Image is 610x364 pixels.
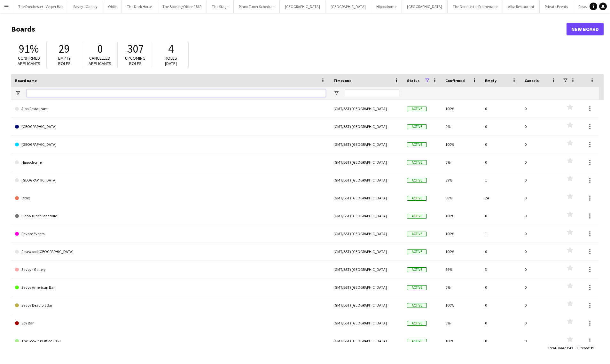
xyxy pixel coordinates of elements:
[442,136,481,153] div: 100%
[590,345,594,350] span: 19
[207,0,234,13] button: The Stage
[525,78,539,83] span: Cancels
[521,118,560,135] div: 0
[330,171,403,189] div: (GMT/BST) [GEOGRAPHIC_DATA]
[18,55,40,66] span: Confirmed applicants
[521,296,560,314] div: 0
[481,261,521,278] div: 3
[407,303,427,308] span: Active
[503,0,540,13] button: Alba Restaurant
[15,136,326,153] a: [GEOGRAPHIC_DATA]
[577,342,594,354] div: :
[97,42,103,56] span: 0
[13,0,68,13] button: The Dorchester - Vesper Bar
[234,0,280,13] button: Piano Tuner Schedule
[330,207,403,225] div: (GMT/BST) [GEOGRAPHIC_DATA]
[122,0,157,13] button: The Dark Horse
[567,23,604,35] a: New Board
[442,296,481,314] div: 100%
[540,0,573,13] button: Private Events
[19,42,39,56] span: 91%
[407,214,427,219] span: Active
[59,42,70,56] span: 29
[15,243,326,261] a: Rosewood [GEOGRAPHIC_DATA]
[58,55,71,66] span: Empty roles
[481,189,521,207] div: 24
[548,342,573,354] div: :
[521,243,560,260] div: 0
[15,118,326,136] a: [GEOGRAPHIC_DATA]
[448,0,503,13] button: The Dorchester Promenade
[330,189,403,207] div: (GMT/BST) [GEOGRAPHIC_DATA]
[407,107,427,111] span: Active
[330,225,403,242] div: (GMT/BST) [GEOGRAPHIC_DATA]
[521,332,560,350] div: 0
[481,296,521,314] div: 0
[481,171,521,189] div: 1
[445,78,465,83] span: Confirmed
[481,314,521,332] div: 0
[103,0,122,13] button: Oblix
[442,243,481,260] div: 100%
[521,153,560,171] div: 0
[485,78,497,83] span: Empty
[442,171,481,189] div: 89%
[125,55,145,66] span: Upcoming roles
[330,261,403,278] div: (GMT/BST) [GEOGRAPHIC_DATA]
[521,171,560,189] div: 0
[168,42,174,56] span: 4
[481,153,521,171] div: 0
[407,267,427,272] span: Active
[442,279,481,296] div: 0%
[481,100,521,117] div: 0
[333,78,351,83] span: Timezone
[15,189,326,207] a: Oblix
[407,339,427,344] span: Active
[165,55,177,66] span: Roles [DATE]
[15,90,21,96] button: Open Filter Menu
[15,225,326,243] a: Private Events
[521,261,560,278] div: 0
[330,118,403,135] div: (GMT/BST) [GEOGRAPHIC_DATA]
[442,100,481,117] div: 100%
[577,345,589,350] span: Filtered
[481,332,521,350] div: 0
[442,153,481,171] div: 0%
[521,279,560,296] div: 0
[127,42,144,56] span: 307
[407,249,427,254] span: Active
[330,100,403,117] div: (GMT/BST) [GEOGRAPHIC_DATA]
[521,225,560,242] div: 0
[325,0,371,13] button: [GEOGRAPHIC_DATA]
[442,332,481,350] div: 100%
[521,189,560,207] div: 0
[15,171,326,189] a: [GEOGRAPHIC_DATA]
[407,142,427,147] span: Active
[15,261,326,279] a: Savoy - Gallery
[330,136,403,153] div: (GMT/BST) [GEOGRAPHIC_DATA]
[407,285,427,290] span: Active
[407,78,419,83] span: Status
[407,232,427,236] span: Active
[481,225,521,242] div: 1
[442,261,481,278] div: 89%
[481,136,521,153] div: 0
[333,90,339,96] button: Open Filter Menu
[89,55,111,66] span: Cancelled applicants
[407,178,427,183] span: Active
[481,207,521,225] div: 0
[442,189,481,207] div: 58%
[442,314,481,332] div: 0%
[407,321,427,326] span: Active
[407,160,427,165] span: Active
[371,0,402,13] button: Hippodrome
[330,243,403,260] div: (GMT/BST) [GEOGRAPHIC_DATA]
[157,0,207,13] button: The Booking Office 1869
[481,279,521,296] div: 0
[330,279,403,296] div: (GMT/BST) [GEOGRAPHIC_DATA]
[15,314,326,332] a: Spy Bar
[548,345,568,350] span: Total Boards
[521,100,560,117] div: 0
[407,124,427,129] span: Active
[15,78,37,83] span: Board name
